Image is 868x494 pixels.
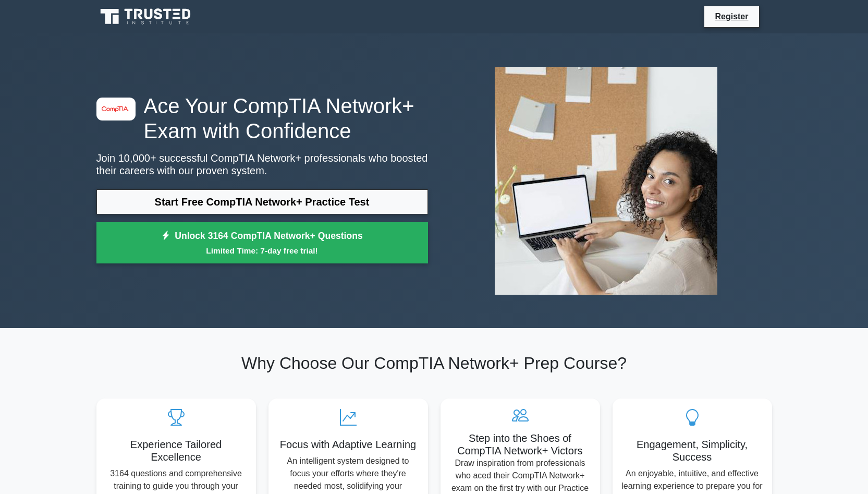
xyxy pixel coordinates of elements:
[96,93,428,143] h1: Ace Your CompTIA Network+ Exam with Confidence
[277,438,420,451] h5: Focus with Adaptive Learning
[449,432,592,457] h5: Step into the Shoes of CompTIA Network+ Victors
[96,189,428,214] a: Start Free CompTIA Network+ Practice Test
[96,222,428,264] a: Unlock 3164 CompTIA Network+ QuestionsLimited Time: 7-day free trial!
[105,438,248,463] h5: Experience Tailored Excellence
[708,10,754,23] a: Register
[621,438,764,463] h5: Engagement, Simplicity, Success
[96,353,772,373] h2: Why Choose Our CompTIA Network+ Prep Course?
[109,245,415,257] small: Limited Time: 7-day free trial!
[96,152,428,177] p: Join 10,000+ successful CompTIA Network+ professionals who boosted their careers with our proven ...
